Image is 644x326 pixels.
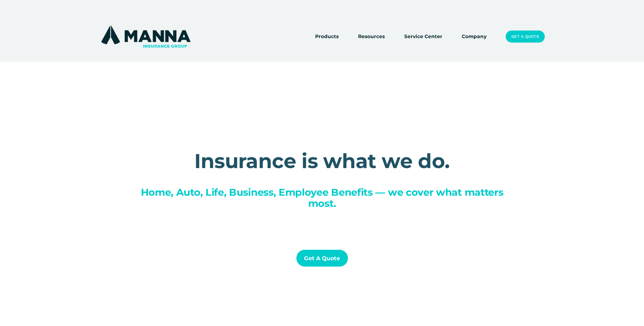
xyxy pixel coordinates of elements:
[506,31,544,43] a: Get a Quote
[358,32,385,41] a: folder dropdown
[358,33,385,41] span: Resources
[296,250,348,267] a: Get a Quote
[462,32,487,41] a: Company
[141,186,506,209] span: Home, Auto, Life, Business, Employee Benefits — we cover what matters most.
[404,32,442,41] a: Service Center
[315,32,339,41] a: folder dropdown
[194,149,450,173] strong: Insurance is what we do.
[100,24,192,49] img: Manna Insurance Group
[315,33,339,41] span: Products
